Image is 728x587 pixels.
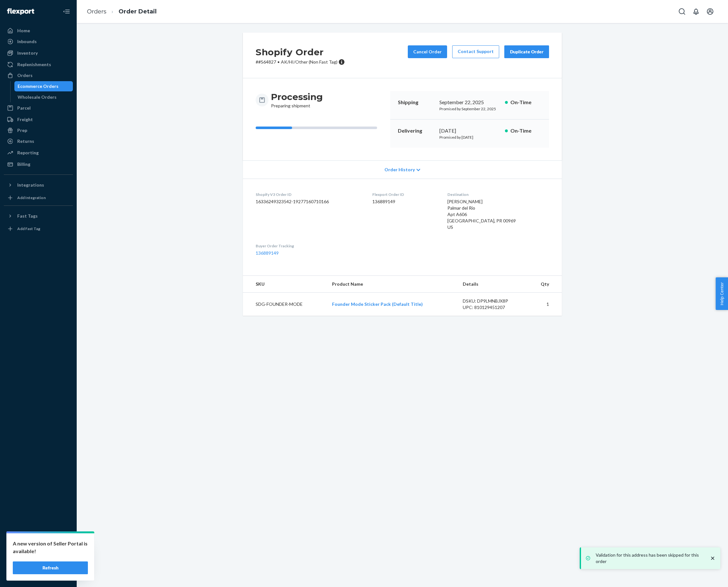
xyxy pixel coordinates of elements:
div: Add Fast Tag [17,226,40,231]
img: Flexport logo [7,8,34,15]
div: Ecommerce Orders [18,83,58,89]
p: Promised by September 22, 2025 [439,106,500,112]
a: Orders [87,8,106,15]
th: Qty [528,276,562,293]
a: Parcel [4,103,73,113]
th: SKU [243,276,327,293]
a: Add Integration [4,193,73,203]
h3: Processing [271,91,323,103]
div: Parcel [17,105,31,111]
div: Billing [17,161,30,167]
a: Settings [4,537,73,547]
p: On-Time [510,99,541,106]
div: Integrations [17,182,44,188]
div: Inbounds [17,38,37,45]
div: Inventory [17,50,38,56]
span: AK/HI/Other (Non Fast Tag) [281,59,337,65]
p: On-Time [510,127,541,135]
span: • [277,59,280,65]
p: A new version of Seller Portal is available! [13,540,88,555]
button: Integrations [4,180,73,190]
svg: close toast [709,555,716,561]
h2: Shopify Order [256,45,345,59]
a: Order Detail [119,8,157,15]
div: Preparing shipment [271,91,323,109]
a: Billing [4,159,73,169]
a: Add Fast Tag [4,224,73,234]
dt: Flexport Order ID [372,192,437,197]
a: Wholesale Orders [14,92,73,102]
a: 136889149 [256,250,279,256]
div: Replenishments [17,61,51,68]
a: Help Center [4,558,73,568]
p: Delivering [398,127,434,135]
a: Reporting [4,148,73,158]
dd: 16336249323542-19277160710166 [256,198,362,205]
div: Prep [17,127,27,134]
div: Freight [17,116,33,123]
button: Open Search Box [676,5,688,18]
div: UPC: 810129451207 [463,304,523,311]
dd: 136889149 [372,198,437,205]
a: Returns [4,136,73,146]
button: Help Center [716,277,728,310]
div: Duplicate Order [510,49,544,55]
a: Founder Mode Sticker Pack (Default Title) [332,301,423,307]
button: Open account menu [704,5,716,18]
button: Open notifications [690,5,702,18]
a: Home [4,26,73,36]
button: Cancel Order [408,45,447,58]
dt: Destination [447,192,549,197]
div: Wholesale Orders [18,94,57,100]
th: Product Name [327,276,458,293]
iframe: Opens a widget where you can chat to one of our agents [686,568,722,584]
td: SDG-FOUNDER-MODE [243,293,327,316]
button: Refresh [13,561,88,574]
div: [DATE] [439,127,500,135]
button: Fast Tags [4,211,73,221]
a: Contact Support [452,45,499,58]
th: Details [458,276,528,293]
div: September 22, 2025 [439,99,500,106]
div: Add Integration [17,195,46,200]
a: Prep [4,125,73,135]
p: Validation for this address has been skipped for this order [596,552,703,565]
button: Talk to Support [4,547,73,558]
div: Reporting [17,150,39,156]
ol: breadcrumbs [82,2,162,21]
a: Inbounds [4,36,73,47]
a: Ecommerce Orders [14,81,73,91]
dt: Shopify V3 Order ID [256,192,362,197]
div: Returns [17,138,34,144]
p: # #S64827 [256,59,345,65]
div: Orders [17,72,33,79]
a: Orders [4,70,73,81]
div: Fast Tags [17,213,38,219]
dt: Buyer Order Tracking [256,243,362,249]
button: Duplicate Order [504,45,549,58]
a: Inventory [4,48,73,58]
td: 1 [528,293,562,316]
p: Shipping [398,99,434,106]
button: Close Navigation [60,5,73,18]
div: DSKU: DP9LMNBJX8P [463,298,523,304]
a: Freight [4,114,73,125]
div: Home [17,27,30,34]
span: [PERSON_NAME] Palmar del Rio Apt A606 [GEOGRAPHIC_DATA], PR 00969 US [447,199,516,230]
a: Replenishments [4,59,73,70]
p: Promised by [DATE] [439,135,500,140]
span: Order History [384,166,415,173]
button: Give Feedback [4,569,73,579]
